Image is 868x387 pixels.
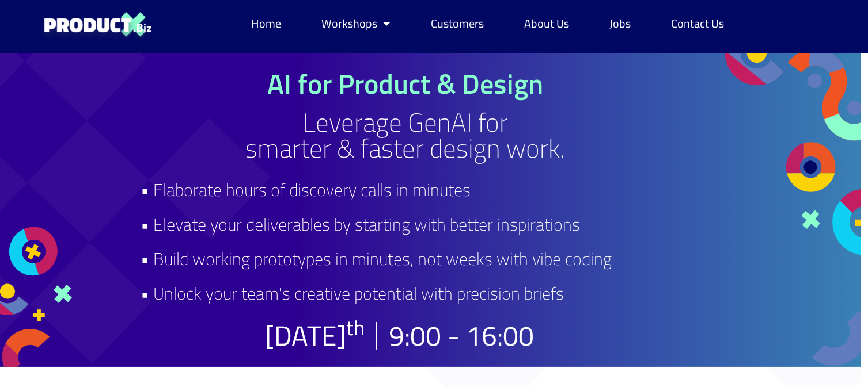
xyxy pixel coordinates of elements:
[513,10,581,37] a: About Us
[265,322,365,350] p: [DATE]
[310,10,402,37] a: Workshops
[141,70,670,98] h1: AI for Product & Design
[659,10,736,37] a: Contact Us
[141,173,670,311] h2: • Elaborate hours of discovery calls in minutes • Elevate your deliverables by starting with bett...
[141,109,670,161] h2: Leverage GenAI for smarter & faster design work.
[389,322,534,350] h2: 9:00 - 16:00
[240,10,293,37] a: Home
[598,10,642,37] a: Jobs
[346,312,365,343] sup: th
[240,10,736,37] nav: Menu
[419,10,495,37] a: Customers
